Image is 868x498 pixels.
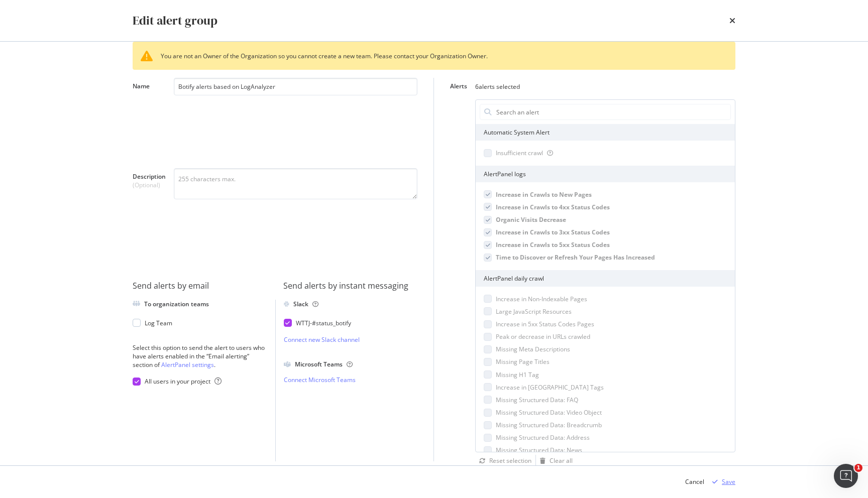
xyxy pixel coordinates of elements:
span: Missing Meta Descriptions [496,345,570,353]
div: To organization teams [144,300,209,308]
div: Reset selection [489,456,531,465]
div: Select this option to send the alert to users who have alerts enabled in the “Email alerting” sec... [133,343,267,369]
span: Log Team [145,319,172,327]
label: Name [133,82,166,158]
span: Peak or decrease in URLs crawled [496,332,590,341]
div: AlertPanel logs [476,166,735,182]
span: Increase in Crawls to New Pages [496,190,592,199]
span: Increase in Crawls to 5xx Status Codes [496,240,610,249]
span: Missing Structured Data: Video Object [496,408,602,417]
span: Missing Structured Data: FAQ [496,396,578,404]
button: Clear all [536,455,573,467]
span: Increase in Crawls to 3xx Status Codes [496,228,610,236]
a: AlertPanel settings [161,360,214,369]
span: Missing Structured Data: News [496,446,582,454]
div: times [729,12,735,29]
a: Connect Microsoft Teams [284,376,418,384]
span: Missing Structured Data: Breadcrumb [496,421,602,429]
input: Name [174,78,417,95]
button: Save [708,474,735,490]
span: Increase in Non-Indexable Pages [496,295,587,303]
label: Alerts [450,82,467,93]
span: 1 [854,464,862,472]
span: Missing Structured Data: Address [496,433,590,442]
div: WTTJ - #status_botify [296,319,351,327]
span: Missing Page Titles [496,357,550,366]
div: Send alerts by instant messaging [283,280,418,292]
div: Cancel [685,477,704,486]
span: Large JavaScript Resources [496,307,572,316]
div: Edit alert group [133,12,218,29]
span: Increase in Crawls to 4xx Status Codes [496,203,610,211]
div: Microsoft Teams [295,360,353,368]
span: Increase in [GEOGRAPHIC_DATA] Tags [496,383,604,392]
iframe: Intercom live chat [834,464,858,488]
button: Reset selection [475,455,531,467]
a: Connect new Slack channel [284,335,418,344]
div: 6 alerts selected [475,82,520,91]
div: AlertPanel daily crawl [476,270,735,287]
div: Slack [293,300,318,308]
span: (Optional) [133,181,166,189]
span: All users in your project [145,377,210,386]
span: Increase in 5xx Status Codes Pages [496,320,594,328]
span: Description [133,172,166,181]
div: Automatic System Alert [476,124,735,141]
span: Insufficient crawl [496,149,543,157]
span: Organic Visits Decrease [496,215,566,224]
input: Search an alert [495,104,730,119]
div: Clear all [550,456,573,465]
span: Time to Discover or Refresh Your Pages Has Increased [496,253,655,262]
div: You are not an Owner of the Organization so you cannot create a new team. Please contact your Org... [133,42,735,70]
div: Send alerts by email [133,280,267,292]
button: Cancel [685,474,704,490]
div: Save [722,477,735,486]
span: Missing H1 Tag [496,370,539,379]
